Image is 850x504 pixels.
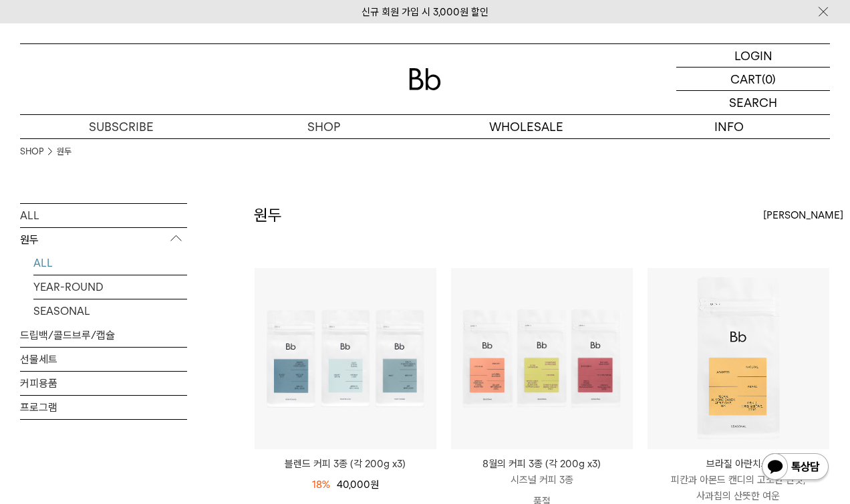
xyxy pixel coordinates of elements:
[20,348,187,371] a: 선물세트
[20,145,43,158] a: SHOP
[312,477,330,493] div: 18%
[20,228,187,252] p: 원두
[648,268,829,450] img: 브라질 아란치스
[20,324,187,347] a: 드립백/콜드브루/캡슐
[337,479,379,491] span: 40,000
[255,268,436,450] img: 블렌드 커피 3종 (각 200g x3)
[676,68,830,91] a: CART (0)
[627,115,830,138] p: INFO
[451,456,633,488] a: 8월의 커피 3종 (각 200g x3) 시즈널 커피 3종
[57,145,72,158] a: 원두
[451,472,633,488] p: 시즈널 커피 3종
[223,115,425,138] a: SHOP
[370,479,379,491] span: 원
[20,115,223,138] a: SUBSCRIBE
[20,372,187,395] a: 커피용품
[648,472,829,504] p: 피칸과 아몬드 캔디의 고소한 단맛, 사과칩의 산뜻한 여운
[763,207,843,223] span: [PERSON_NAME]
[33,275,187,299] a: YEAR-ROUND
[451,456,633,472] p: 8월의 커피 3종 (각 200g x3)
[676,44,830,68] a: LOGIN
[20,396,187,419] a: 프로그램
[33,251,187,275] a: ALL
[409,68,441,90] img: 로고
[648,456,829,472] p: 브라질 아란치스
[648,456,829,504] a: 브라질 아란치스 피칸과 아몬드 캔디의 고소한 단맛, 사과칩의 산뜻한 여운
[734,44,772,67] p: LOGIN
[760,452,830,484] img: 카카오톡 채널 1:1 채팅 버튼
[425,115,627,138] p: WHOLESALE
[33,299,187,323] a: SEASONAL
[362,6,488,18] a: 신규 회원 가입 시 3,000원 할인
[762,68,776,90] p: (0)
[451,268,633,450] img: 8월의 커피 3종 (각 200g x3)
[730,68,762,90] p: CART
[254,204,282,227] h2: 원두
[729,91,777,114] p: SEARCH
[255,456,436,472] a: 블렌드 커피 3종 (각 200g x3)
[20,204,187,227] a: ALL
